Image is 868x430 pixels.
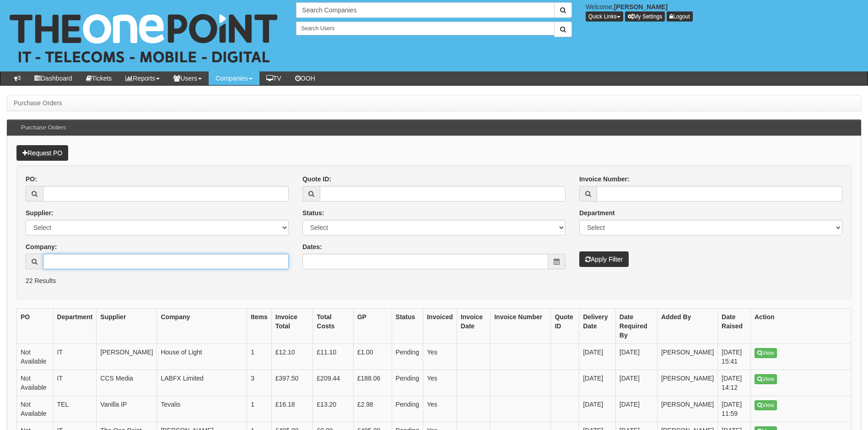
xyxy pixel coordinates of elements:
[97,396,157,422] td: Vanilla IP
[313,396,353,422] td: £13.20
[755,374,777,384] a: View
[579,251,629,267] button: Apply Filter
[247,396,272,422] td: 1
[579,396,616,422] td: [DATE]
[26,174,37,184] label: PO:
[27,71,79,85] a: Dashboard
[313,344,353,370] td: £11.10
[157,309,247,344] th: Company
[302,174,331,184] label: Quote ID:
[209,71,259,85] a: Companies
[14,98,62,108] li: Purchase Orders
[579,309,616,344] th: Delivery Date
[614,3,668,11] b: [PERSON_NAME]
[579,2,868,22] div: Welcome,
[353,370,392,396] td: £188.06
[97,344,157,370] td: [PERSON_NAME]
[625,11,665,22] a: My Settings
[579,344,616,370] td: [DATE]
[17,344,54,370] td: Not Available
[313,309,353,344] th: Total Costs
[423,396,457,422] td: Yes
[615,309,657,344] th: Date Required By
[457,309,490,344] th: Invoice Date
[157,344,247,370] td: House of Light
[423,370,457,396] td: Yes
[26,208,54,218] label: Supplier:
[718,396,751,422] td: [DATE] 11:59
[53,370,97,396] td: IT
[296,22,554,35] input: Search Users
[586,11,623,22] button: Quick Links
[119,71,167,85] a: Reports
[353,344,392,370] td: £1.00
[718,370,751,396] td: [DATE] 14:12
[271,396,313,422] td: £16.18
[302,208,324,218] label: Status:
[579,370,616,396] td: [DATE]
[718,344,751,370] td: [DATE] 15:41
[271,309,313,344] th: Invoice Total
[26,242,57,251] label: Company:
[657,370,717,396] td: [PERSON_NAME]
[657,309,717,344] th: Added By
[491,309,551,344] th: Invoice Number
[259,71,288,85] a: TV
[392,370,423,396] td: Pending
[657,344,717,370] td: [PERSON_NAME]
[157,370,247,396] td: LABFX Limited
[353,396,392,422] td: £2.98
[755,400,777,410] a: View
[667,11,693,22] a: Logout
[657,396,717,422] td: [PERSON_NAME]
[288,71,322,85] a: OOH
[16,145,68,161] a: Request PO
[16,120,70,136] h3: Purchase Orders
[423,344,457,370] td: Yes
[615,344,657,370] td: [DATE]
[26,276,842,285] p: 22 Results
[157,396,247,422] td: Tevalis
[247,344,272,370] td: 1
[53,309,97,344] th: Department
[97,370,157,396] td: CCS Media
[615,370,657,396] td: [DATE]
[392,309,423,344] th: Status
[353,309,392,344] th: GP
[751,309,852,344] th: Action
[313,370,353,396] td: £209.44
[17,370,54,396] td: Not Available
[247,309,272,344] th: Items
[17,396,54,422] td: Not Available
[167,71,209,85] a: Users
[17,309,54,344] th: PO
[79,71,119,85] a: Tickets
[392,396,423,422] td: Pending
[718,309,751,344] th: Date Raised
[423,309,457,344] th: Invoiced
[579,208,615,218] label: Department
[296,2,554,18] input: Search Companies
[271,370,313,396] td: £397.50
[615,396,657,422] td: [DATE]
[579,174,630,184] label: Invoice Number:
[392,344,423,370] td: Pending
[755,348,777,358] a: View
[302,242,322,251] label: Dates:
[97,309,157,344] th: Supplier
[271,344,313,370] td: £12.10
[53,344,97,370] td: IT
[53,396,97,422] td: TEL
[247,370,272,396] td: 3
[551,309,579,344] th: Quote ID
